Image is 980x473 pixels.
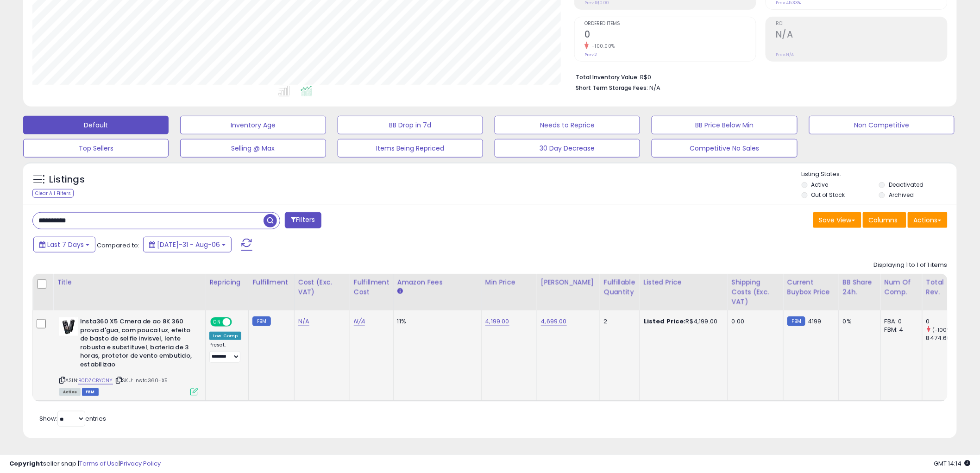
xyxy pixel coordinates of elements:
[541,277,596,287] div: [PERSON_NAME]
[397,287,403,296] small: Amazon Fees.
[874,261,948,270] div: Displaying 1 to 1 of 1 items
[39,414,106,423] span: Show: entries
[120,459,161,468] a: Privacy Policy
[23,139,169,158] button: Top Sellers
[9,459,43,468] strong: Copyright
[584,52,597,57] small: Prev: 2
[732,277,779,307] div: Shipping Costs (Exc. VAT)
[926,277,960,297] div: Total Rev.
[813,212,861,228] button: Save View
[180,116,326,134] button: Inventory Age
[252,277,290,287] div: Fulfillment
[285,212,321,228] button: Filters
[231,318,245,326] span: OFF
[863,212,906,228] button: Columns
[732,317,776,326] div: 0.00
[652,116,797,134] button: BB Price Below Min
[338,116,483,134] button: BB Drop in 7d
[885,317,915,326] div: FBA: 0
[584,29,756,42] h2: 0
[354,317,365,326] a: N/A
[644,317,721,326] div: R$4,199.00
[80,317,193,371] b: Insta360 X5 Cmera de ao 8K 360 prova d'gua, com pouca luz, efeito de basto de selfie invisvel, le...
[808,317,822,326] span: 4199
[211,318,223,326] span: ON
[97,241,139,250] span: Compared to:
[495,139,640,158] button: 30 Day Decrease
[180,139,326,158] button: Selling @ Max
[843,277,877,297] div: BB Share 24h.
[78,377,113,385] a: B0DZCBYCNY
[157,240,220,249] span: [DATE]-31 - Aug-06
[495,116,640,134] button: Needs to Reprice
[485,277,533,287] div: Min Price
[114,377,168,384] span: | SKU: Insta360-X5
[787,277,835,297] div: Current Buybox Price
[57,277,201,287] div: Title
[869,215,898,225] span: Columns
[47,240,84,249] span: Last 7 Days
[59,317,78,336] img: 41WdZIPazkL._SL40_.jpg
[23,116,169,134] button: Default
[604,277,636,297] div: Fulfillable Quantity
[576,73,639,81] b: Total Inventory Value:
[209,332,241,340] div: Low. Comp
[649,83,660,92] span: N/A
[9,460,161,468] div: seller snap | |
[354,277,389,297] div: Fulfillment Cost
[209,277,245,287] div: Repricing
[926,334,964,342] div: 8474.66
[652,139,797,158] button: Competitive No Sales
[59,317,198,395] div: ASIN:
[79,459,119,468] a: Terms of Use
[809,116,955,134] button: Non Competitive
[209,342,241,363] div: Preset:
[934,459,971,468] span: 2025-08-14 14:14 GMT
[776,52,794,57] small: Prev: N/A
[143,237,232,252] button: [DATE]-31 - Aug-06
[776,29,947,42] h2: N/A
[811,191,845,199] label: Out of Stock
[33,237,95,252] button: Last 7 Days
[338,139,483,158] button: Items Being Repriced
[885,277,918,297] div: Num of Comp.
[252,316,270,326] small: FBM
[82,388,99,396] span: FBM
[889,191,914,199] label: Archived
[926,317,964,326] div: 0
[885,326,915,334] div: FBM: 4
[485,317,509,326] a: 4,199.00
[541,317,567,326] a: 4,699.00
[604,317,633,326] div: 2
[644,277,724,287] div: Listed Price
[32,189,74,198] div: Clear All Filters
[908,212,948,228] button: Actions
[644,317,686,326] b: Listed Price:
[576,71,941,82] li: R$0
[59,388,81,396] span: All listings currently available for purchase on Amazon
[932,326,954,334] small: (-100%)
[576,84,648,92] b: Short Term Storage Fees:
[787,316,805,326] small: FBM
[584,21,756,26] span: Ordered Items
[811,181,829,189] label: Active
[397,277,477,287] div: Amazon Fees
[298,317,309,326] a: N/A
[397,317,474,326] div: 11%
[589,43,615,50] small: -100.00%
[889,181,923,189] label: Deactivated
[802,170,957,179] p: Listing States:
[843,317,873,326] div: 0%
[776,21,947,26] span: ROI
[49,173,85,186] h5: Listings
[298,277,346,297] div: Cost (Exc. VAT)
